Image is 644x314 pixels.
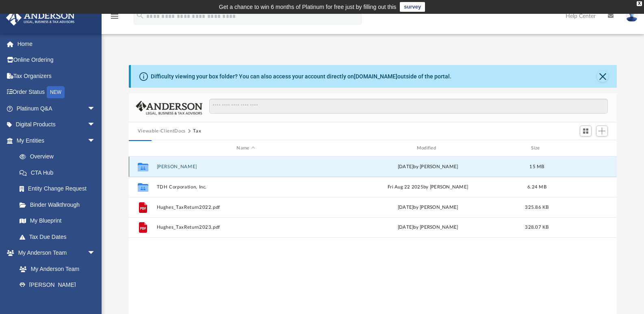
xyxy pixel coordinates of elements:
[11,229,108,245] a: Tax Due Dates
[11,261,100,277] a: My Anderson Team
[6,36,108,52] a: Home
[597,71,608,82] button: Close
[136,11,145,20] i: search
[11,197,108,213] a: Binder Walkthrough
[110,11,119,21] i: menu
[138,128,186,135] button: Viewable-ClientDocs
[626,10,638,22] img: User Pic
[4,10,77,26] img: Anderson Advisors Platinum Portal
[525,225,549,230] span: 328.07 KB
[87,245,104,262] span: arrow_drop_down
[354,73,397,80] a: [DOMAIN_NAME]
[338,163,517,171] div: by [PERSON_NAME]
[87,117,104,133] span: arrow_drop_down
[6,245,104,261] a: My Anderson Teamarrow_drop_down
[637,1,642,6] div: close
[11,277,104,303] a: [PERSON_NAME] System
[6,52,108,68] a: Online Ordering
[527,185,546,189] span: 6.24 MB
[156,205,335,210] button: Hughes_TaxReturn2022.pdf
[6,84,108,101] a: Order StatusNEW
[338,224,517,231] div: [DATE] by [PERSON_NAME]
[338,204,517,211] div: [DATE] by [PERSON_NAME]
[132,145,153,152] div: id
[156,184,335,190] button: TDH Corporation, Inc.
[557,145,614,152] div: id
[11,213,104,229] a: My Blueprint
[6,117,108,133] a: Digital Productsarrow_drop_down
[110,15,119,21] a: menu
[397,165,413,169] span: [DATE]
[520,145,553,152] div: Size
[156,225,335,230] button: Hughes_TaxReturn2023.pdf
[400,2,425,12] a: survey
[87,132,104,149] span: arrow_drop_down
[580,126,592,137] button: Switch to Grid View
[219,2,397,12] div: Get a chance to win 6 months of Platinum for free just by filling out this
[156,164,335,169] button: [PERSON_NAME]
[529,165,544,169] span: 15 MB
[596,126,608,137] button: Add
[338,184,517,191] div: Fri Aug 22 2025 by [PERSON_NAME]
[6,132,108,149] a: My Entitiesarrow_drop_down
[47,86,65,98] div: NEW
[525,205,549,210] span: 325.86 KB
[11,181,108,197] a: Entity Change Request
[6,68,108,84] a: Tax Organizers
[6,100,108,117] a: Platinum Q&Aarrow_drop_down
[209,99,608,114] input: Search files and folders
[156,145,335,152] div: Name
[11,149,108,165] a: Overview
[87,100,104,117] span: arrow_drop_down
[338,145,517,152] div: Modified
[193,128,201,135] button: Tax
[151,72,451,81] div: Difficulty viewing your box folder? You can also access your account directly on outside of the p...
[11,165,108,181] a: CTA Hub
